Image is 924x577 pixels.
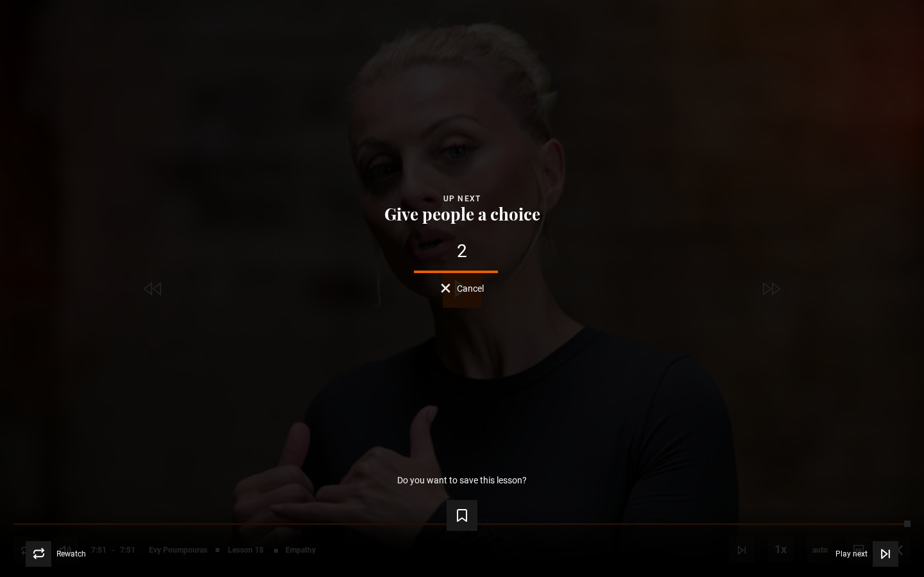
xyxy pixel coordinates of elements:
[21,192,903,205] div: Up next
[441,283,484,293] button: Cancel
[56,550,86,558] span: Rewatch
[835,550,868,558] span: Play next
[397,476,527,485] p: Do you want to save this lesson?
[457,284,484,293] span: Cancel
[21,242,903,260] div: 2
[26,541,86,567] button: Rewatch
[381,205,544,223] button: Give people a choice
[835,541,898,567] button: Play next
